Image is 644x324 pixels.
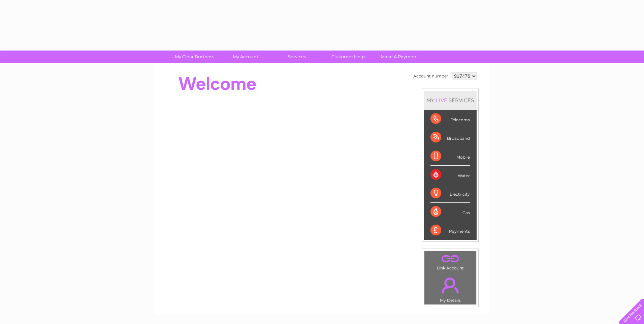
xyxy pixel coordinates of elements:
div: Broadband [430,128,470,147]
a: Services [269,51,325,63]
div: Gas [430,203,470,221]
a: Customer Help [320,51,376,63]
a: My Clear Business [167,51,222,63]
td: Account number [412,70,450,82]
div: Electricity [430,184,470,203]
div: LIVE [434,97,449,103]
a: My Account [218,51,273,63]
td: Link Account [424,251,476,272]
div: Water [430,166,470,184]
a: . [426,273,474,297]
td: My Details [424,272,476,305]
div: MY SERVICES [424,91,477,110]
div: Telecoms [430,110,470,128]
div: Mobile [430,147,470,166]
a: Make A Payment [372,51,427,63]
a: . [426,253,474,265]
div: Payments [430,221,470,239]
